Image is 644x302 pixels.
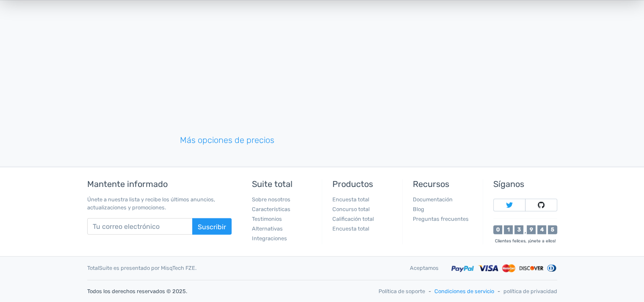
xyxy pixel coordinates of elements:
[503,288,557,294] font: política de privacidad
[525,228,526,234] font: ,
[252,225,283,232] a: Alternativas
[517,226,521,233] font: 3
[410,265,439,271] font: Aceptamos
[87,218,193,235] input: Tu correo electrónico
[507,226,510,233] font: 1
[379,287,425,295] a: Política de soporte
[503,287,557,295] a: política de privacidad
[540,226,544,233] font: 4
[530,226,533,233] font: 9
[87,288,187,294] font: Todos los derechos reservados © 2025.
[87,179,168,189] font: Mantente informado
[180,134,464,146] a: Más opciones de preciosflecha_derecha_alt
[332,179,373,189] font: Productos
[252,179,293,189] font: Suite total
[434,287,494,295] a: Condiciones de servicio
[498,288,500,294] font: -
[252,216,282,222] a: Testimonios
[413,206,424,212] a: Blog
[493,179,524,189] font: Síganos
[278,135,461,145] font: flecha_derecha_alt
[428,288,431,294] font: -
[495,238,556,244] font: Clientes felices, ¡únete a ellos!
[252,196,290,203] a: Sobre nosotros
[252,206,290,212] a: Características
[506,202,513,209] img: Sigue a TotalSuite en Twitter
[332,216,374,222] a: Calificación total
[496,226,500,233] font: 0
[87,265,196,271] font: TotalSuite es presentado por MisqTech FZE.
[252,235,287,242] a: Integraciones
[551,226,554,233] font: 5
[413,216,469,222] a: Preguntas frecuentes
[434,288,494,294] font: Condiciones de servicio
[379,288,425,294] font: Política de soporte
[413,179,449,189] font: Recursos
[332,206,370,212] a: Concurso total
[180,135,274,145] font: Más opciones de precios
[198,222,226,231] font: Suscribir
[538,202,544,209] img: Sigue a TotalSuite en Github
[87,196,215,211] font: Únete a nuestra lista y recibe los últimos anuncios, actualizaciones y promociones.
[332,225,369,232] a: Encuesta total
[332,196,369,203] a: Encuesta total
[413,196,453,203] a: Documentación
[192,218,232,235] button: Suscribir
[451,264,557,273] img: Métodos de pago aceptados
